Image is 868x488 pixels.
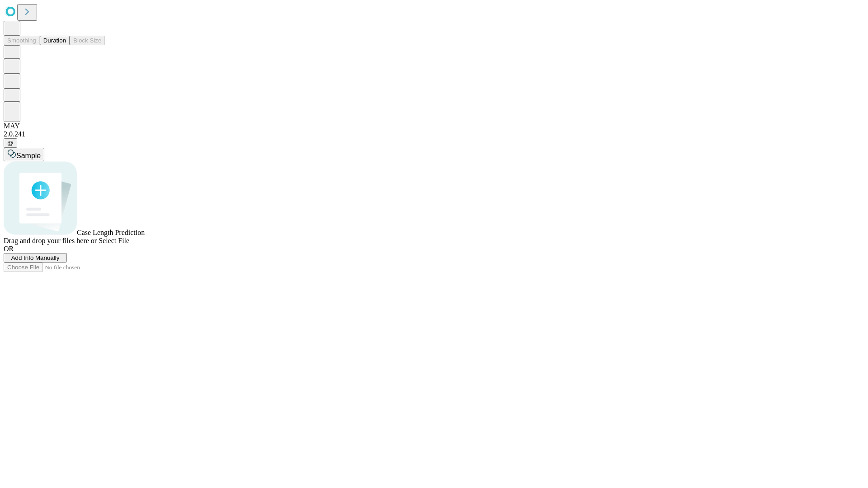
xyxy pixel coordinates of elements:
[4,253,67,263] button: Add Info Manually
[4,138,17,148] button: @
[4,237,97,244] span: Drag and drop your files here or
[4,122,864,130] div: MAY
[70,36,105,45] button: Block Size
[4,36,40,45] button: Smoothing
[16,152,41,160] span: Sample
[4,130,864,138] div: 2.0.241
[7,140,14,146] span: @
[4,148,44,161] button: Sample
[99,237,129,244] span: Select File
[40,36,70,45] button: Duration
[11,254,60,261] span: Add Info Manually
[4,245,14,253] span: OR
[77,229,145,236] span: Case Length Prediction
